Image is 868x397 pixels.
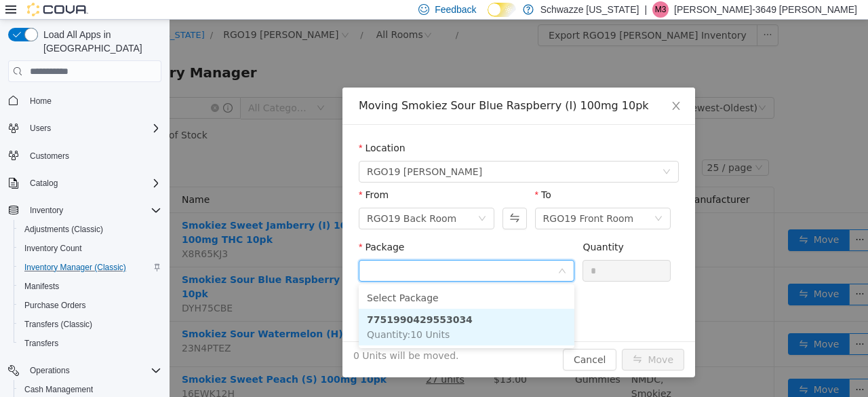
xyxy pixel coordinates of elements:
input: Dark Mode [488,3,516,17]
a: Adjustments (Classic) [19,221,108,238]
span: Dark Mode [488,17,488,18]
i: icon: close [501,81,512,92]
button: Customers [3,146,167,166]
button: Home [3,90,167,110]
li: Select Package [189,267,405,289]
label: From [189,170,219,181]
span: Purchase Orders [19,297,161,314]
button: Close [488,68,526,106]
button: Users [3,119,167,138]
i: icon: down [309,195,317,204]
span: Users [30,123,51,134]
button: Operations [24,362,75,379]
a: Inventory Manager (Classic) [19,259,132,276]
span: Catalog [24,175,161,191]
button: Inventory [24,202,68,219]
label: To [366,170,382,181]
p: Schwazze [US_STATE] [540,1,639,18]
a: Transfers [19,335,64,352]
span: 0 Units will be moved. [184,329,290,343]
div: Moving Smokiez Sour Blue Raspberry (I) 100mg 10pk [189,79,509,94]
span: Operations [24,362,161,379]
button: icon: swapMove [452,329,515,351]
div: RGO19 Back Room [197,189,287,209]
span: Load All Apps in [GEOGRAPHIC_DATA] [38,28,161,55]
i: icon: down [485,195,493,204]
img: Cova [27,3,88,16]
div: Michael-3649 Morefield [652,1,669,18]
div: RGO19 Front Room [374,189,465,209]
input: Package [197,242,388,263]
span: Inventory Count [24,243,82,254]
button: Purchase Orders [14,296,167,315]
p: | [644,1,647,18]
span: Home [30,96,52,107]
span: Inventory Manager (Classic) [24,262,126,273]
input: Quantity [414,241,500,261]
button: Operations [3,361,167,380]
li: 7751990429553034 [189,289,405,326]
span: Feedback [435,3,476,16]
a: Customers [24,148,75,164]
span: Operations [30,365,70,376]
button: Users [24,120,56,136]
button: Manifests [14,277,167,296]
a: Manifests [19,278,64,295]
span: Home [24,92,161,109]
button: Transfers (Classic) [14,315,167,334]
button: Cancel [393,329,447,351]
span: Adjustments (Classic) [24,224,103,235]
button: Inventory Manager (Classic) [14,258,167,277]
button: Inventory [3,201,167,220]
button: Swap [333,188,357,210]
span: Catalog [30,178,58,189]
span: Inventory [24,202,161,219]
span: M3 [655,1,667,18]
span: Manifests [24,281,59,292]
p: [PERSON_NAME]-3649 [PERSON_NAME] [674,1,857,18]
span: Customers [30,151,69,162]
span: Transfers (Classic) [24,319,92,330]
button: Inventory Count [14,239,167,258]
span: Transfers [19,335,161,352]
label: Location [189,123,236,134]
a: Transfers (Classic) [19,316,98,333]
span: Cash Management [24,384,93,395]
span: Purchase Orders [24,300,86,311]
span: Transfers [24,338,58,349]
a: Home [24,93,57,109]
span: Adjustments (Classic) [19,221,161,238]
span: Manifests [19,278,161,295]
label: Package [189,222,235,233]
span: Inventory Manager (Classic) [19,259,161,276]
strong: 7751990429553034 [197,295,303,305]
button: Adjustments (Classic) [14,220,167,239]
i: icon: down [389,247,397,257]
span: Customers [24,147,161,164]
button: Catalog [24,175,63,191]
i: icon: down [493,148,501,157]
span: Inventory Count [19,240,161,257]
a: Inventory Count [19,240,87,257]
button: Transfers [14,334,167,353]
a: Purchase Orders [19,297,92,314]
span: Inventory [30,205,63,216]
label: Quantity [413,222,454,233]
span: Quantity : 10 Units [197,309,280,320]
button: Catalog [3,174,167,193]
span: Transfers (Classic) [19,316,161,333]
span: Users [24,120,161,136]
span: RGO19 Hobbs [197,142,313,162]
